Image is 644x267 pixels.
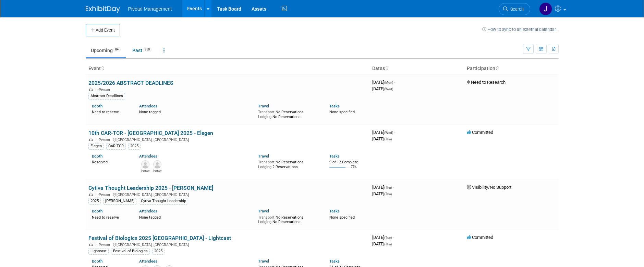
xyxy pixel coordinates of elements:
th: Dates [369,63,464,74]
span: [DATE] [372,185,394,190]
a: How to sync to an external calendar... [482,27,559,32]
span: (Thu) [384,192,392,196]
div: None tagged [139,214,253,220]
span: Transport: [258,215,276,220]
img: In-Person Event [89,88,93,91]
div: Lightcast [88,248,109,254]
span: (Wed) [384,87,393,91]
div: No Reservations 2 Reservations [258,159,319,169]
span: Committed [467,235,493,240]
div: Reserved [92,159,129,165]
div: [GEOGRAPHIC_DATA], [GEOGRAPHIC_DATA] [88,191,367,197]
span: Lodging: [258,115,272,119]
span: In-Person [95,88,112,92]
img: In-Person Event [89,138,93,141]
img: Nicholas McGlincy [153,160,161,169]
a: Tasks [329,104,340,108]
a: Attendees [139,104,157,108]
span: (Thu) [384,186,392,189]
a: Search [499,3,530,15]
a: Attendees [139,154,157,159]
span: Visibility/No Support [467,185,511,190]
div: Cytiva Thought Leadership [139,198,188,204]
img: ExhibitDay [86,6,120,13]
span: Lodging: [258,165,272,169]
a: Festival of Biologics 2025 [GEOGRAPHIC_DATA] - Lightcast [88,235,231,241]
span: Need to Research [467,80,506,85]
div: [GEOGRAPHIC_DATA], [GEOGRAPHIC_DATA] [88,137,367,142]
span: In-Person [95,243,112,247]
span: (Tue) [384,236,392,240]
span: 350 [143,47,152,52]
div: CAR-TCR [106,143,126,149]
a: Booth [92,104,102,108]
span: [DATE] [372,191,392,196]
span: None specified [329,215,355,220]
a: Tasks [329,154,340,159]
a: Booth [92,259,102,264]
a: Travel [258,104,269,108]
span: Committed [467,130,493,135]
div: [PERSON_NAME] [103,198,136,204]
a: Tasks [329,209,340,213]
a: Sort by Start Date [385,66,388,71]
span: [DATE] [372,86,393,91]
div: Abstract Deadlines [88,93,125,99]
a: 2025/2026 ABSTRACT DEADLINES [88,80,173,86]
div: Connor Wies [141,169,149,173]
img: Jessica Gatton [539,2,552,15]
a: Attendees [139,259,157,264]
span: - [393,185,394,190]
div: 2025 [88,198,101,204]
span: [DATE] [372,136,392,141]
a: Tasks [329,259,340,264]
span: [DATE] [372,241,392,246]
span: - [394,130,395,135]
span: Lodging: [258,220,272,224]
td: 75% [351,165,357,174]
span: Transport: [258,160,276,164]
span: Transport: [258,110,276,114]
th: Participation [464,63,559,74]
div: No Reservations No Reservations [258,214,319,224]
div: Festival of Biologics [111,248,150,254]
div: Need to reserve [92,108,129,115]
img: Connor Wies [141,160,149,169]
div: [GEOGRAPHIC_DATA], [GEOGRAPHIC_DATA] [88,242,367,247]
span: [DATE] [372,235,394,240]
a: Travel [258,209,269,213]
span: (Thu) [384,242,392,246]
div: 9 of 12 Complete [329,160,367,165]
span: In-Person [95,193,112,197]
div: Nicholas McGlincy [153,169,161,173]
img: In-Person Event [89,243,93,246]
div: Need to reserve [92,214,129,220]
a: Sort by Event Name [101,66,104,71]
a: 10th CAR-TCR - [GEOGRAPHIC_DATA] 2025 - Elegen [88,130,213,136]
span: - [394,80,395,85]
a: Travel [258,259,269,264]
img: In-Person Event [89,193,93,196]
a: Cytiva Thought Leadership 2025 - [PERSON_NAME] [88,185,213,191]
a: Travel [258,154,269,159]
a: Sort by Participation Type [495,66,499,71]
span: In-Person [95,138,112,142]
span: (Thu) [384,137,392,141]
button: Add Event [86,24,120,36]
span: [DATE] [372,130,395,135]
th: Event [86,63,369,74]
a: Attendees [139,209,157,213]
span: Search [508,7,524,12]
span: None specified [329,110,355,114]
a: Past350 [127,44,157,57]
span: 84 [113,47,121,52]
div: None tagged [139,108,253,115]
span: (Mon) [384,81,393,84]
div: No Reservations No Reservations [258,108,319,119]
span: Pivotal Management [128,6,172,12]
span: (Wed) [384,131,393,135]
a: Booth [92,154,102,159]
div: 2025 [152,248,165,254]
a: Upcoming84 [86,44,126,57]
span: [DATE] [372,80,395,85]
